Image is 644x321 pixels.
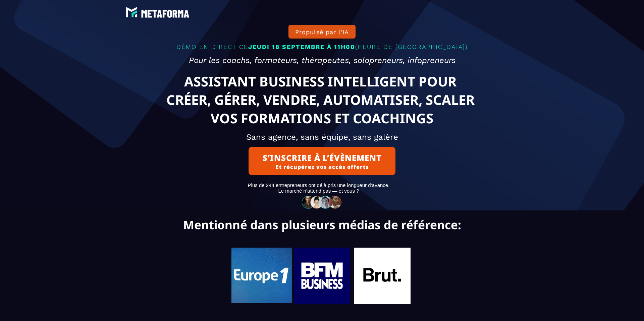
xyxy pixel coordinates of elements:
[112,42,532,52] p: DÉMO EN DIRECT CE (HEURE DE [GEOGRAPHIC_DATA])
[294,248,350,304] img: b7f71f5504ea002da3ba733e1ad0b0f6_119.jpg
[300,195,344,209] img: 32586e8465b4242308ef789b458fc82f_community-people.png
[231,248,292,303] img: 0554b7621dbcc23f00e47a6d4a67910b_Capture_d%E2%80%99e%CC%81cran_2025-06-07_a%CC%80_08.10.48.png
[144,70,500,129] text: ASSISTANT BUSINESS INTELLIGENT POUR CRÉER, GÉRER, VENDRE, AUTOMATISER, SCALER VOS FORMATIONS ET C...
[5,217,639,234] text: Mentionné dans plusieurs médias de référence:
[106,181,532,195] text: Plus de 244 entrepreneurs ont déjà pris une longueur d’avance. Le marché n’attend pas — et vous ?
[354,248,410,304] img: 704b97603b3d89ec847c04719d9c8fae_221.jpg
[112,52,532,68] h2: Pour les coachs, formateurs, thérapeutes, solopreneurs, infopreneurs
[249,147,395,175] button: S’INSCRIRE À L’ÉVÈNEMENTEt récupérez vos accès offerts
[112,129,532,145] h2: Sans agence, sans équipe, sans galère
[288,25,356,39] button: Propulsé par l'IA
[124,5,191,20] img: e6894688e7183536f91f6cf1769eef69_LOGO_BLANC.png
[248,43,355,50] span: JEUDI 18 SEPTEMBRE À 11H00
